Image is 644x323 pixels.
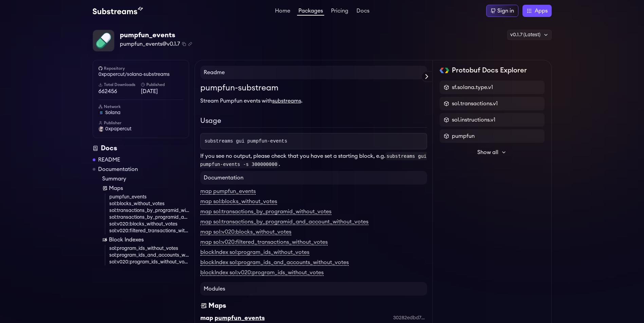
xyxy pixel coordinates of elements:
h4: Readme [200,66,427,79]
h2: Protobuf Docs Explorer [452,66,527,75]
a: sol:transactions_by_programid_and_account_without_votes [109,214,189,221]
h2: Usage [200,116,427,128]
div: Sign in [497,7,514,15]
span: pumpfun [452,132,475,140]
div: 30282edbd7addfe081170e3eb2c6de1539127a0a [393,315,427,321]
a: map sol:v020:filtered_transactions_without_votes [200,239,328,245]
a: map sol:transactions_by_programid_and_account_without_votes [200,219,368,225]
img: github [98,66,103,70]
img: User Avatar [98,126,104,132]
a: Packages [297,8,324,16]
code: substreams gui pumpfun-events -s 300000000 [200,152,427,168]
a: Pricing [330,8,350,15]
p: Stream Pumpfun events with . [200,97,427,105]
h6: Repository [98,66,183,71]
button: Copy package name and version [182,42,186,46]
h1: pumpfun-substream [200,82,427,94]
span: sol.instructions.v1 [452,116,495,124]
a: map sol:blocks_without_votes [200,199,277,205]
a: Docs [355,8,371,15]
a: 0xpapercut [98,126,183,132]
a: Sign in [486,5,518,17]
a: Documentation [98,165,138,173]
span: sf.solana.type.v1 [452,83,493,91]
img: solana [98,110,104,115]
a: 0xpapercut/solana-substreams [98,71,183,78]
img: Protobuf [440,68,449,73]
a: blockIndex sol:v020:program_ids_without_votes [200,270,324,276]
a: sol:program_ids_and_accounts_without_votes [109,252,189,259]
a: sol:transactions_by_programid_without_votes [109,207,189,214]
div: Maps [208,301,226,310]
a: Block Indexes [102,236,189,244]
a: sol:v020:filtered_transactions_without_votes [109,228,189,234]
h6: Total Downloads [98,82,141,87]
a: Maps [102,184,189,192]
a: substreams [272,98,301,104]
a: sol:program_ids_without_votes [109,245,189,252]
img: Map icon [102,186,108,191]
span: sol.transactions.v1 [452,100,498,108]
span: pumpfun_events@v0.1.7 [120,40,180,48]
div: Docs [93,144,189,153]
div: pumpfun_events [215,313,265,323]
a: sol:v020:program_ids_without_votes [109,259,189,265]
a: blockIndex sol:program_ids_and_accounts_without_votes [200,260,349,266]
a: solana [98,109,183,116]
img: Substream's logo [93,7,143,15]
a: sol:v020:blocks_without_votes [109,221,189,228]
a: Summary [102,175,189,183]
p: If you see no output, please check that you have set a starting block, e.g. . [200,152,427,168]
div: pumpfun_events [120,30,192,40]
a: README [98,156,120,164]
a: sol:blocks_without_votes [109,200,189,207]
span: [DATE] [141,87,183,95]
span: solana [105,109,121,116]
button: Show all [440,146,545,159]
h4: Documentation [200,171,427,185]
div: map [200,313,213,323]
h6: Network [98,104,183,109]
a: pumpfun_events [109,194,189,200]
span: Show all [477,148,498,156]
span: 662456 [98,87,141,95]
h4: Modules [200,282,427,296]
span: substreams gui pumpfun-events [205,138,288,144]
h6: Published [141,82,183,87]
button: Copy .spkg link to clipboard [188,42,192,46]
a: map sol:v020:blocks_without_votes [200,229,291,235]
span: 0xpapercut [105,126,131,132]
a: blockIndex sol:program_ids_without_votes [200,250,309,256]
img: Package Logo [93,30,114,51]
a: map pumpfun_events [200,189,256,195]
img: Maps icon [200,301,207,310]
div: v0.1.7 (Latest) [507,30,552,40]
a: map sol:transactions_by_programid_without_votes [200,209,331,215]
span: Apps [535,7,548,15]
img: Block Index icon [102,237,108,242]
h6: Publisher [98,120,183,126]
a: Home [274,8,292,15]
